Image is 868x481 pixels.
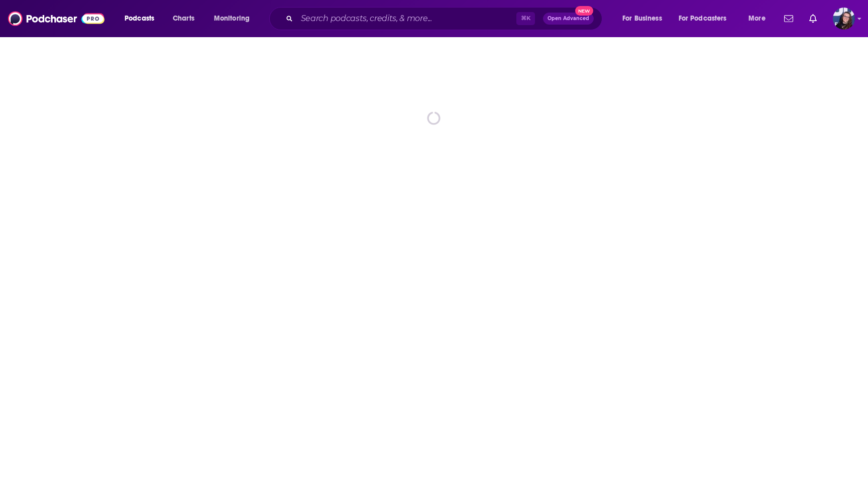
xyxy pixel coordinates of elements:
[297,11,516,27] input: Search podcasts, credits, & more...
[780,10,797,27] a: Show notifications dropdown
[118,11,167,27] button: open menu
[207,11,263,27] button: open menu
[516,12,535,25] span: ⌘ K
[214,12,250,26] span: Monitoring
[833,8,855,30] img: User Profile
[622,12,662,26] span: For Business
[833,8,855,30] button: Show profile menu
[8,9,104,28] img: Podchaser - Follow, Share and Rate Podcasts
[748,12,766,26] span: More
[833,8,855,30] span: Logged in as CallieDaruk
[543,13,594,25] button: Open AdvancedNew
[173,12,194,26] span: Charts
[166,11,200,27] a: Charts
[279,7,612,30] div: Search podcasts, credits, & more...
[672,11,741,27] button: open menu
[679,12,727,26] span: For Podcasters
[805,10,821,27] a: Show notifications dropdown
[741,11,778,27] button: open menu
[125,12,154,26] span: Podcasts
[548,16,589,21] span: Open Advanced
[615,11,675,27] button: open menu
[575,6,593,16] span: New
